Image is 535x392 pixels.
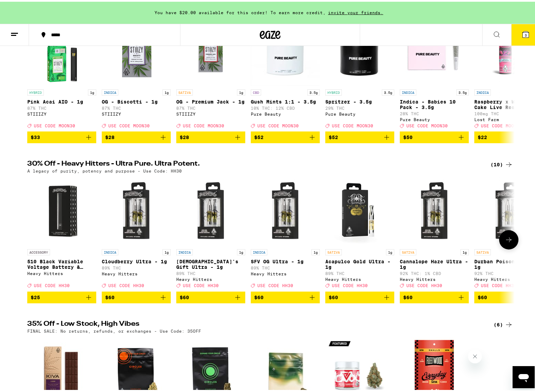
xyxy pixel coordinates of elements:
span: USE CODE MOON30 [406,122,448,126]
iframe: Button to launch messaging window [513,364,535,386]
p: 29% THC [325,104,394,109]
p: 1g [386,247,394,254]
div: Pure Beauty [400,116,469,120]
p: 1g [460,247,469,254]
p: A legacy of purity, potency and purpose - Use Code: HH30 [27,167,182,171]
img: Pure Beauty - Indica - Babies 10 Pack - 3.5g [400,15,469,84]
span: $60 [105,293,115,298]
p: 87% THC [176,104,245,109]
div: STIIIZY [102,110,171,115]
button: Add to bag [400,130,469,141]
button: Add to bag [251,290,320,302]
span: $22 [478,133,487,138]
p: 1g [162,247,171,254]
p: INDICA [102,88,118,94]
span: $52 [254,133,264,138]
p: CBD [251,88,261,94]
div: Heavy Hitters [251,270,320,274]
p: 28% THC [400,110,469,114]
span: USE CODE HH30 [481,282,517,286]
div: Heavy Hitters [102,270,171,274]
p: 89% THC [251,264,320,268]
p: INDICA [102,247,118,254]
button: Add to bag [176,130,245,141]
a: Open page for OG - Premium Jack - 1g from STIIIZY [176,15,245,130]
p: 10% THC: 12% CBD [251,104,320,109]
p: 87% THC [102,104,171,109]
p: INDICA [176,247,193,254]
span: $25 [31,293,40,298]
p: 92% THC: 1% CBD [400,269,469,274]
span: USE CODE MOON30 [108,122,150,126]
p: Cannalope Haze Ultra - 1g [400,257,469,268]
span: $60 [403,293,413,298]
a: (6) [494,319,513,327]
span: invite your friends. [326,9,386,13]
p: 510 Black Variable Voltage Battery & Charger [27,257,96,268]
span: $33 [31,133,40,138]
button: Add to bag [400,290,469,302]
div: Pure Beauty [325,110,394,115]
p: [DEMOGRAPHIC_DATA]'s Gift Ultra - 1g [176,257,245,268]
span: 3 [525,31,527,36]
iframe: Close message [468,348,482,362]
a: Open page for Indica - Babies 10 Pack - 3.5g from Pure Beauty [400,15,469,130]
img: Heavy Hitters - Acapulco Gold Ultra - 1g [325,175,394,244]
button: Add to bag [251,130,320,141]
div: (10) [491,159,513,167]
img: Heavy Hitters - SFV OG Ultra - 1g [251,175,320,244]
p: Acapulco Gold Ultra - 1g [325,257,394,268]
p: 1g [311,247,320,254]
span: $52 [329,133,338,138]
img: Heavy Hitters - 510 Black Variable Voltage Battery & Charger [27,175,96,244]
span: USE CODE MOON30 [332,122,373,126]
p: Indica - Babies 10 Pack - 3.5g [400,97,469,108]
img: Heavy Hitters - Cannalope Haze Ultra - 1g [400,175,469,244]
div: Heavy Hitters [176,275,245,280]
img: Pure Beauty - Gush Mints 1:1 - 3.5g [251,15,320,84]
p: SATIVA [474,247,491,254]
p: 1g [237,247,245,254]
span: USE CODE MOON30 [257,122,299,126]
button: Add to bag [325,290,394,302]
a: Open page for SFV OG Ultra - 1g from Heavy Hitters [251,175,320,290]
img: Heavy Hitters - Cloudberry Ultra - 1g [102,175,171,244]
p: Spritzer - 3.5g [325,97,394,103]
span: $50 [403,133,413,138]
span: USE CODE MOON30 [481,122,522,126]
p: 1g [162,88,171,94]
p: INDICA [474,88,491,94]
span: USE CODE MOON30 [183,122,224,126]
span: $28 [105,133,115,138]
a: Open page for Spritzer - 3.5g from Pure Beauty [325,15,394,130]
button: Add to bag [27,130,96,141]
img: Pure Beauty - Spritzer - 3.5g [325,15,394,84]
p: SFV OG Ultra - 1g [251,257,320,263]
img: STIIIZY - OG - Biscotti - 1g [102,15,171,84]
span: You have $20.00 available for this order! To earn more credit, [155,9,326,13]
p: Gush Mints 1:1 - 3.5g [251,97,320,103]
p: 1g [88,88,96,94]
span: USE CODE HH30 [257,282,293,286]
p: 89% THC [325,269,394,274]
p: INDICA [400,88,416,94]
p: OG - Biscotti - 1g [102,97,171,103]
p: 3.5g [382,88,394,94]
span: $60 [180,293,189,298]
span: USE CODE HH30 [34,282,70,286]
p: 89% THC [176,269,245,274]
span: Hi. Need any help? [4,5,50,10]
a: Open page for Cloudberry Ultra - 1g from Heavy Hitters [102,175,171,290]
a: Open page for Gush Mints 1:1 - 3.5g from Pure Beauty [251,15,320,130]
p: 3.5g [307,88,320,94]
div: Heavy Hitters [325,275,394,280]
a: Open page for 510 Black Variable Voltage Battery & Charger from Heavy Hitters [27,175,96,290]
h2: 30% Off - Heavy Hitters - Ultra Pure. Ultra Potent. [27,159,479,167]
a: Open page for Pink Acai AIO - 1g from STIIIZY [27,15,96,130]
p: Cloudberry Ultra - 1g [102,257,171,263]
button: Add to bag [102,290,171,302]
button: Add to bag [27,290,96,302]
button: Add to bag [325,130,394,141]
p: SATIVA [176,88,193,94]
